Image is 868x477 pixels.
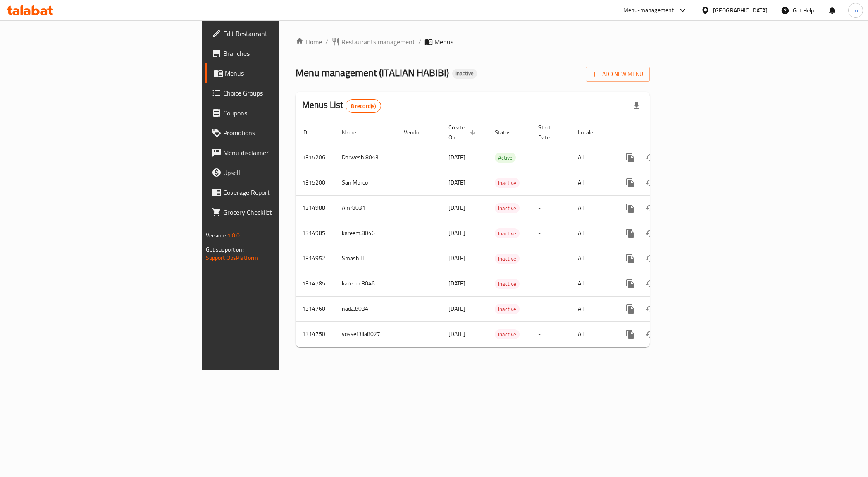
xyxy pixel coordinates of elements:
span: Inactive [495,304,520,314]
td: - [532,246,571,271]
td: - [532,321,571,347]
button: Change Status [640,249,660,268]
td: All [571,195,614,221]
button: more [620,324,640,344]
li: / [418,37,421,47]
td: Smash IT [335,246,397,271]
span: Restaurants management [341,37,415,47]
button: more [620,299,640,319]
span: Name [342,127,367,137]
div: Inactive [495,304,520,314]
div: Inactive [495,329,520,339]
td: All [571,296,614,321]
td: All [571,321,614,347]
td: San Marco [335,170,397,195]
div: Active [495,153,516,163]
span: Created On [448,122,478,142]
a: Support.OpsPlatform [206,252,258,263]
span: [DATE] [448,228,465,238]
a: Choice Groups [205,83,347,103]
span: Menus [434,37,453,47]
span: Get support on: [206,244,244,255]
button: more [620,274,640,294]
a: Menus [205,63,347,83]
span: [DATE] [448,177,465,188]
td: - [532,221,571,246]
a: Coverage Report [205,182,347,202]
button: Change Status [640,299,660,319]
button: Change Status [640,223,660,243]
nav: breadcrumb [296,37,650,47]
a: Menu disclaimer [205,143,347,163]
span: Upsell [223,168,340,177]
td: All [571,145,614,170]
a: Restaurants management [331,37,415,47]
td: Darwesh.8043 [335,145,397,170]
span: Status [495,127,522,137]
span: Promotions [223,128,340,138]
button: more [620,173,640,193]
a: Grocery Checklist [205,202,347,222]
table: enhanced table [296,120,706,347]
button: more [620,249,640,268]
button: more [620,198,640,218]
span: [DATE] [448,152,465,163]
span: Coupons [223,108,340,118]
button: Change Status [640,274,660,294]
td: yossef3lla8027 [335,321,397,347]
button: more [620,148,640,168]
span: Start Date [538,122,561,142]
div: Export file [627,96,646,116]
span: Active [495,153,516,163]
button: Change Status [640,324,660,344]
span: Locale [578,127,604,137]
td: - [532,271,571,296]
span: Inactive [495,229,520,238]
span: Choice Groups [223,88,340,98]
div: Inactive [495,254,520,264]
span: Inactive [495,330,520,339]
span: Vendor [404,127,432,137]
a: Promotions [205,123,347,143]
a: Branches [205,43,347,63]
a: Coupons [205,103,347,123]
span: [DATE] [448,202,465,213]
td: - [532,195,571,221]
span: 1.0.0 [227,230,240,241]
th: Actions [614,120,706,145]
button: Change Status [640,198,660,218]
span: Grocery Checklist [223,207,340,217]
div: Inactive [495,279,520,289]
td: nada.8034 [335,296,397,321]
h2: Menus List [302,99,381,113]
span: Inactive [452,70,477,77]
span: Version: [206,230,226,241]
div: Menu-management [623,5,674,15]
span: Menus [225,68,340,78]
td: All [571,246,614,271]
span: [DATE] [448,328,465,339]
span: Edit Restaurant [223,29,340,38]
div: Total records count [346,99,382,113]
span: Inactive [495,254,520,264]
td: All [571,170,614,195]
span: Menu disclaimer [223,148,340,158]
span: 8 record(s) [346,102,381,110]
td: kareem.8046 [335,221,397,246]
span: Add New Menu [592,69,643,79]
button: Change Status [640,173,660,193]
span: m [853,6,858,15]
td: All [571,221,614,246]
span: [DATE] [448,303,465,314]
span: Inactive [495,279,520,289]
span: Inactive [495,204,520,213]
span: [DATE] [448,253,465,264]
td: Amr8031 [335,195,397,221]
span: Inactive [495,178,520,188]
span: Coverage Report [223,187,340,197]
span: [DATE] [448,278,465,289]
td: - [532,170,571,195]
a: Upsell [205,163,347,182]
